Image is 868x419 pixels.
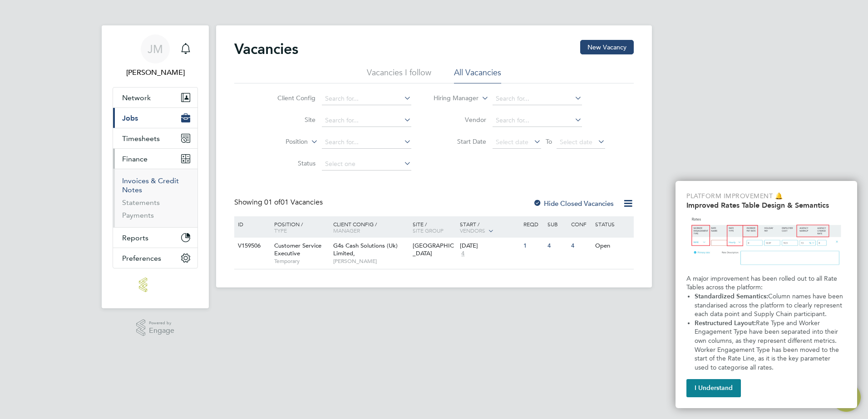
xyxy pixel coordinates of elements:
[493,93,582,105] input: Search for...
[686,192,846,201] p: Platform Improvement 🔔
[434,137,486,146] label: Start Date
[122,114,138,122] span: Jobs
[533,199,614,208] label: Hide Closed Vacancies
[367,67,431,83] li: Vacancies I follow
[264,198,323,207] span: 01 Vacancies
[322,93,411,105] input: Search for...
[234,40,298,58] h2: Vacancies
[122,211,154,219] a: Payments
[569,238,592,254] div: 4
[263,116,316,124] label: Site
[113,278,198,292] a: Go to home page
[593,216,632,232] div: Status
[149,319,174,327] span: Powered by
[113,67,198,78] span: Julie Miles
[322,114,411,127] input: Search for...
[545,216,569,232] div: Sub
[569,216,592,232] div: Conf
[263,94,316,102] label: Client Config
[695,292,845,318] span: Column names have been standarised across the platform to clearly represent each data point and S...
[236,238,267,254] div: V159506
[234,198,325,207] div: Showing
[686,201,846,209] h2: Improved Rates Table Design & Semantics
[274,258,329,265] span: Temporary
[122,234,148,242] span: Reports
[139,278,172,292] img: lloydrecruitment-logo-retina.png
[521,216,545,232] div: Reqd
[256,137,308,146] label: Position
[122,134,160,143] span: Timesheets
[264,198,281,207] span: 01 of
[331,216,410,238] div: Client Config /
[543,136,555,147] span: To
[333,227,360,234] span: Manager
[695,319,756,327] strong: Restructured Layout:
[493,114,582,127] input: Search for...
[560,138,592,146] span: Select date
[580,40,634,54] button: New Vacancy
[460,227,485,234] span: Vendors
[274,242,321,257] span: Customer Service Executive
[122,254,161,263] span: Preferences
[413,227,444,234] span: Site Group
[434,116,486,124] label: Vendor
[333,258,408,265] span: [PERSON_NAME]
[545,238,569,254] div: 4
[267,216,331,238] div: Position /
[333,242,398,257] span: G4s Cash Solutions (Uk) Limited,
[458,216,521,239] div: Start /
[676,181,857,408] div: Improved Rate Table Semantics
[236,216,267,232] div: ID
[113,34,198,78] a: Go to account details
[686,274,846,292] p: A major improvement has been rolled out to all Rate Tables across the platform:
[410,216,458,238] div: Site /
[148,43,163,55] span: JM
[122,176,179,194] a: Invoices & Credit Notes
[686,213,846,271] img: Updated Rates Table Design & Semantics
[593,238,632,254] div: Open
[413,242,454,257] span: [GEOGRAPHIC_DATA]
[686,379,741,397] button: I Understand
[322,158,411,171] input: Select one
[695,319,841,371] span: Rate Type and Worker Engagement Type have been separated into their own columns, as they represen...
[460,250,466,258] span: 4
[695,292,768,300] strong: Standardized Semantics:
[454,67,501,83] li: All Vacancies
[122,93,151,102] span: Network
[274,227,287,234] span: Type
[426,94,478,103] label: Hiring Manager
[322,136,411,149] input: Search for...
[496,138,528,146] span: Select date
[149,327,174,335] span: Engage
[521,238,545,254] div: 1
[122,198,160,207] a: Statements
[263,159,316,167] label: Status
[122,155,148,163] span: Finance
[102,25,209,308] nav: Main navigation
[460,242,519,250] div: [DATE]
